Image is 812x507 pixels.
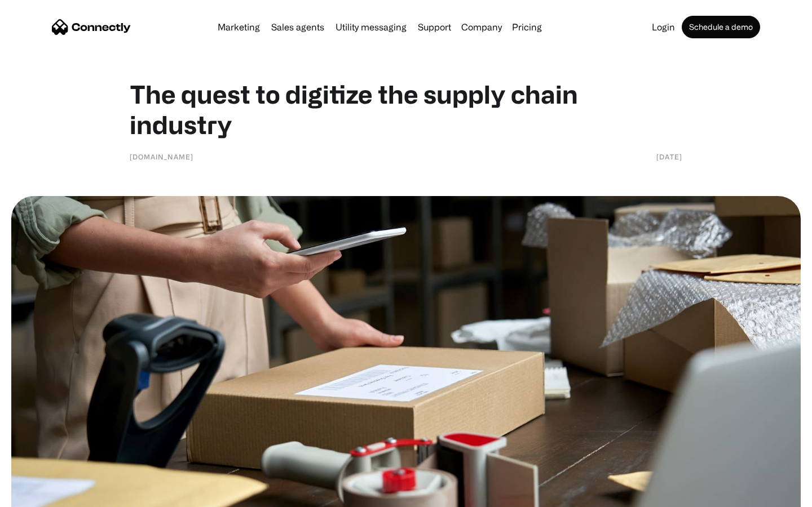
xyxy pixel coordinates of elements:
[461,19,502,35] div: Company
[130,79,682,140] h1: The quest to digitize the supply chain industry
[656,151,682,162] div: [DATE]
[130,151,193,162] div: [DOMAIN_NAME]
[413,23,456,32] a: Support
[23,487,68,503] ul: Language list
[507,23,546,32] a: Pricing
[11,487,68,503] aside: Language selected: English
[213,23,264,32] a: Marketing
[331,23,411,32] a: Utility messaging
[647,23,679,32] a: Login
[682,16,760,38] a: Schedule a demo
[267,23,329,32] a: Sales agents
